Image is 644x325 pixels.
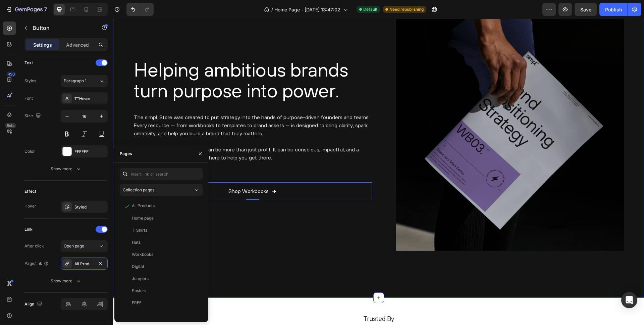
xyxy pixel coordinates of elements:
div: v 4.0.25 [19,11,33,16]
span: Home Page - [DATE] 13:47:02 [274,6,340,13]
div: Beta [5,123,16,128]
span: Open page [64,243,84,248]
div: Button [29,154,44,160]
p: 7 [44,5,47,13]
p: Button [33,24,90,32]
div: Keywords by Traffic [74,40,113,44]
h2: Trusted By [5,295,526,305]
div: Home page [132,215,154,221]
button: Save [575,3,597,16]
div: Page/link [24,261,49,267]
div: Styled [74,204,106,210]
div: Styles [24,78,36,84]
div: Effect [24,188,36,194]
div: Show more [51,278,82,284]
div: Color [24,148,35,154]
button: Show more [24,275,108,287]
div: T-Shirts [132,227,147,233]
div: Hover [24,203,36,209]
button: Paragraph 1 [61,75,108,87]
div: Undo/Redo [126,3,154,16]
div: Domain: [DOMAIN_NAME] [17,17,74,23]
div: Link [24,226,33,232]
div: Open Intercom Messenger [621,292,637,308]
div: Posters [132,288,146,294]
button: Show more [24,163,108,175]
button: 7 [3,3,50,16]
span: Save [580,7,591,12]
div: Text [24,60,33,66]
div: FREE [132,300,142,306]
p: Shop Workbooks [115,168,156,177]
img: logo_orange.svg [11,11,16,16]
div: Size [24,111,42,121]
div: All Products [132,203,155,209]
p: Advanced [66,41,89,48]
input: Insert link or search [120,168,203,180]
button: Open page [61,240,108,252]
div: Workbooks [132,251,153,258]
img: website_grey.svg [11,17,16,23]
span: Collection pages [123,187,154,192]
div: Jumpers [132,276,149,282]
div: All Products [74,261,94,267]
div: FFFFFF [74,149,106,155]
div: Domain Overview [25,40,60,44]
span: Need republishing [389,6,424,12]
button: Collection pages [120,184,203,196]
div: 450 [6,72,16,77]
div: Show more [51,166,82,172]
span: Paragraph 1 [64,78,87,84]
button: Publish [599,3,628,16]
span: Default [363,6,377,12]
div: Align [24,300,44,309]
div: Font [24,95,33,101]
div: After click [24,243,44,249]
img: tab_keywords_by_traffic_grey.svg [67,39,72,44]
span: / [271,6,273,13]
div: Pages [120,151,132,157]
iframe: To enrich screen reader interactions, please activate Accessibility in Grammarly extension settings [113,19,644,325]
img: tab_domain_overview_orange.svg [18,39,23,44]
div: Publish [605,6,622,13]
p: Settings [33,41,52,48]
div: Digital [132,264,144,270]
div: Hats [132,239,141,245]
div: TTHoves [74,96,106,102]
